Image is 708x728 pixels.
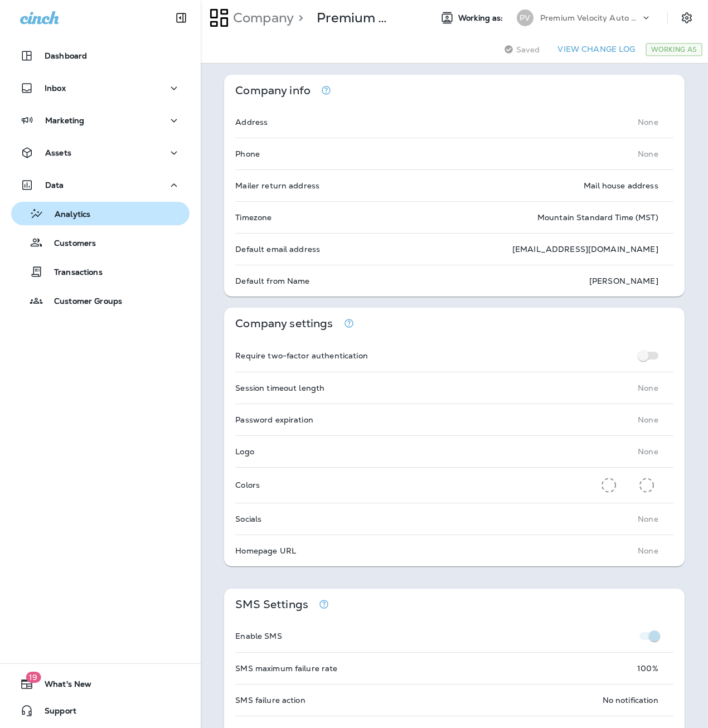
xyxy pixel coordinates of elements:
button: Transactions [11,260,190,283]
p: Mountain Standard Time (MST) [537,213,658,222]
button: Collapse Sidebar [166,7,197,29]
span: What's New [33,680,91,693]
button: Marketing [11,109,190,132]
p: None [638,384,658,392]
div: Working As [646,43,702,56]
p: Dashboard [45,51,87,60]
button: View Change Log [553,41,639,58]
button: Settings [677,8,697,28]
p: Password expiration [235,415,313,424]
p: None [638,415,658,424]
button: Customers [11,231,190,254]
button: Customer Groups [11,289,190,312]
p: Default email address [235,245,320,254]
p: Timezone [235,213,271,222]
button: Assets [11,142,190,164]
p: Colors [235,481,260,489]
button: Primary Color [597,473,620,497]
p: Company [229,9,294,26]
p: Data [45,181,64,190]
p: None [638,118,658,127]
div: PV [517,9,534,26]
p: SMS maximum failure rate [235,664,337,673]
p: Phone [235,149,260,158]
button: Dashboard [11,45,190,67]
p: Session timeout length [235,384,324,392]
p: Transactions [43,268,103,278]
p: None [638,447,658,456]
p: > [294,9,303,26]
p: Company settings [235,319,333,328]
p: None [638,546,658,555]
span: Support [33,706,76,720]
button: 19What's New [11,673,190,695]
button: Secondary Color [635,473,658,497]
p: Assets [45,148,71,157]
span: 19 [26,672,41,683]
p: Customer Groups [43,297,122,307]
p: No notification [603,696,658,705]
p: Require two-factor authentication [235,351,368,360]
p: Enable SMS [235,632,282,640]
p: Address [235,118,268,127]
p: Customers [43,239,96,249]
p: Socials [235,515,261,523]
p: Default from Name [235,276,309,285]
p: Homepage URL [235,546,296,555]
p: Marketing [45,116,84,125]
button: Inbox [11,77,190,99]
button: Analytics [11,202,190,225]
span: Working as: [458,13,506,23]
p: [EMAIL_ADDRESS][DOMAIN_NAME] [512,245,658,254]
p: Inbox [45,84,66,93]
button: Support [11,700,190,722]
button: Data [11,174,190,196]
p: Premium Velocity Auto dba Jiffy Lube [317,9,389,26]
p: Mail house address [584,181,658,190]
span: Saved [516,45,540,54]
p: Company info [235,86,311,95]
p: Logo [235,447,254,456]
p: None [638,149,658,158]
p: Premium Velocity Auto dba Jiffy Lube [540,13,641,22]
p: SMS Settings [235,600,308,609]
p: SMS failure action [235,696,305,705]
p: 100 % [637,664,658,673]
p: [PERSON_NAME] [589,276,658,285]
p: Mailer return address [235,181,319,190]
p: Analytics [43,210,90,220]
p: None [638,515,658,523]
